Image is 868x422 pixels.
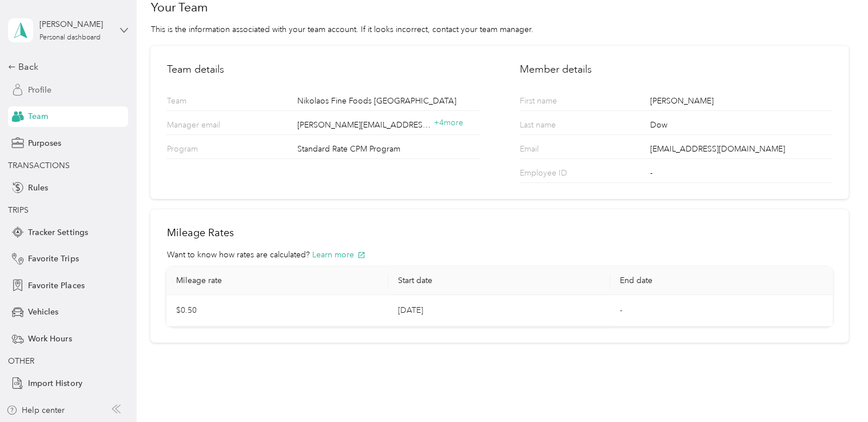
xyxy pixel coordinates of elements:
th: Start date [388,266,610,295]
div: [PERSON_NAME] [650,95,832,110]
span: TRIPS [8,205,29,215]
h2: Member details [519,62,832,77]
span: Rules [28,182,48,194]
span: OTHER [8,356,34,366]
div: Back [8,60,122,74]
div: Want to know how rates are calculated? [166,249,832,261]
p: Manager email [166,119,254,134]
span: Profile [28,84,51,96]
td: - [610,295,832,327]
span: Purposes [28,137,61,149]
p: Last name [519,119,607,134]
span: Favorite Trips [28,253,78,265]
button: Learn more [312,249,365,261]
span: Import History [28,377,82,389]
div: [EMAIL_ADDRESS][DOMAIN_NAME] [650,143,832,158]
td: $0.50 [166,295,388,327]
div: Personal dashboard [39,34,101,41]
h2: Team details [166,62,479,77]
span: [PERSON_NAME][EMAIL_ADDRESS][DOMAIN_NAME] [297,119,433,131]
button: Help center [6,404,65,416]
th: Mileage rate [166,266,388,295]
span: Vehicles [28,306,58,318]
h2: Mileage Rates [166,225,832,241]
span: Favorite Places [28,280,84,292]
div: Nikolaos Fine Foods [GEOGRAPHIC_DATA] [297,95,479,110]
span: Team [28,110,48,122]
th: End date [610,266,832,295]
span: TRANSACTIONS [8,161,70,170]
p: Email [519,143,607,158]
p: First name [519,95,607,110]
div: Standard Rate CPM Program [297,143,479,158]
iframe: Everlance-gr Chat Button Frame [804,358,868,422]
div: [PERSON_NAME] [39,18,111,30]
div: Dow [650,119,832,134]
span: + 4 more [434,118,463,128]
div: - [650,167,832,182]
div: This is the information associated with your team account. If it looks incorrect, contact your te... [150,23,848,35]
p: Team [166,95,254,110]
p: Employee ID [519,167,607,182]
span: Work Hours [28,333,71,345]
span: Tracker Settings [28,226,87,238]
p: Program [166,143,254,158]
td: [DATE] [388,295,610,327]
